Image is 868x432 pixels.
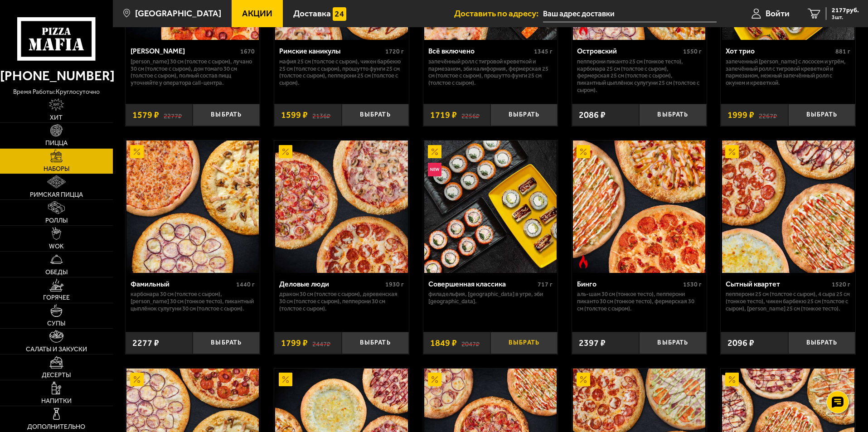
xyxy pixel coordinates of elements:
img: Сытный квартет [722,141,854,273]
span: 881 г [835,48,850,55]
div: Сытный квартет [726,280,829,288]
img: Акционный [725,373,739,386]
div: Хот трио [726,47,833,55]
img: Акционный [130,145,144,159]
span: Римская пицца [30,192,83,198]
img: Акционный [428,373,441,386]
s: 2256 ₽ [461,111,480,120]
span: 1719 ₽ [430,111,457,120]
button: Выбрать [490,104,558,126]
span: 2397 ₽ [579,339,606,348]
p: Филадельфия, [GEOGRAPHIC_DATA] в угре, Эби [GEOGRAPHIC_DATA]. [428,291,553,305]
span: 2177 руб. [832,7,859,14]
img: Деловые люди [275,141,407,273]
a: АкционныйДеловые люди [274,141,409,273]
img: Острое блюдо [577,255,590,268]
button: Выбрать [193,104,260,126]
span: Акции [242,9,272,18]
span: 3 шт. [832,15,859,20]
p: Запеченный [PERSON_NAME] с лососем и угрём, Запечённый ролл с тигровой креветкой и пармезаном, Не... [726,58,850,87]
span: Войти [766,9,790,18]
img: Акционный [428,145,441,159]
span: 1579 ₽ [132,111,159,120]
span: 1670 [240,48,255,55]
span: Доставить по адресу: [454,9,543,18]
button: Выбрать [342,104,409,126]
button: Выбрать [193,332,260,354]
img: 15daf4d41897b9f0e9f617042186c801.svg [333,7,346,21]
s: 2267 ₽ [759,111,777,120]
p: Карбонара 30 см (толстое с сыром), [PERSON_NAME] 30 см (тонкое тесто), Пикантный цыплёнок сулугун... [131,291,255,312]
span: [GEOGRAPHIC_DATA] [135,9,221,18]
div: Фамильный [131,280,234,288]
p: Пепперони 25 см (толстое с сыром), 4 сыра 25 см (тонкое тесто), Чикен Барбекю 25 см (толстое с сы... [726,291,850,312]
span: 1999 ₽ [727,111,754,120]
div: Бинго [577,280,681,288]
button: Выбрать [639,104,706,126]
span: 1520 г [832,281,850,288]
div: [PERSON_NAME] [131,47,238,55]
span: Десерты [42,372,71,379]
span: Обеды [45,269,68,276]
a: АкционныйСытный квартет [721,141,855,273]
p: Запечённый ролл с тигровой креветкой и пармезаном, Эби Калифорния, Фермерская 25 см (толстое с сы... [428,58,553,87]
span: Супы [47,320,65,327]
div: Совершенная классика [428,280,536,288]
span: 2086 ₽ [579,111,606,120]
img: Акционный [279,145,292,159]
span: 2277 ₽ [132,339,159,348]
div: Деловые люди [279,280,383,288]
p: [PERSON_NAME] 30 см (толстое с сыром), Лучано 30 см (толстое с сыром), Дон Томаго 30 см (толстое ... [131,58,255,87]
p: Дракон 30 см (толстое с сыром), Деревенская 30 см (толстое с сыром), Пепперони 30 см (толстое с с... [279,291,404,312]
a: АкционныйОстрое блюдоБинго [572,141,707,273]
span: 1720 г [385,48,404,55]
span: Доставка [293,9,331,18]
img: Акционный [130,373,144,386]
span: 717 г [538,281,553,288]
button: Выбрать [639,332,706,354]
span: Дополнительно [27,424,85,430]
span: 1550 г [683,48,702,55]
p: Мафия 25 см (толстое с сыром), Чикен Барбекю 25 см (толстое с сыром), Прошутто Фунги 25 см (толст... [279,58,404,87]
span: 2096 ₽ [727,339,754,348]
span: Хит [50,115,63,121]
img: Фамильный [126,141,259,273]
span: Пицца [45,140,68,146]
button: Выбрать [490,332,558,354]
span: Напитки [41,398,72,404]
span: 1599 ₽ [281,111,308,120]
span: WOK [49,243,64,250]
img: Острое блюдо [577,22,590,36]
div: Островский [577,47,681,55]
a: АкционныйНовинкаСовершенная классика [423,141,558,273]
img: Акционный [725,145,739,159]
img: Акционный [279,373,292,386]
div: Всё включено [428,47,532,55]
span: Горячее [43,295,70,301]
img: Совершенная классика [424,141,557,273]
span: 1440 г [236,281,255,288]
p: Аль-Шам 30 см (тонкое тесто), Пепперони Пиканто 30 см (тонкое тесто), Фермерская 30 см (толстое с... [577,291,702,312]
span: Наборы [44,166,69,172]
button: Выбрать [342,332,409,354]
span: Роллы [45,218,68,224]
button: Выбрать [788,332,855,354]
div: Римские каникулы [279,47,383,55]
img: Акционный [577,145,590,159]
s: 2277 ₽ [164,111,182,120]
s: 2447 ₽ [312,339,330,348]
s: 2136 ₽ [312,111,330,120]
s: 2047 ₽ [461,339,480,348]
span: 1930 г [385,281,404,288]
span: 1799 ₽ [281,339,308,348]
p: Пепперони Пиканто 25 см (тонкое тесто), Карбонара 25 см (толстое с сыром), Фермерская 25 см (толс... [577,58,702,94]
span: Салаты и закуски [26,346,87,353]
span: 1849 ₽ [430,339,457,348]
img: Новинка [428,163,441,176]
span: 1345 г [534,48,553,55]
button: Выбрать [788,104,855,126]
img: Бинго [573,141,705,273]
a: АкционныйФамильный [126,141,260,273]
img: Акционный [577,373,590,386]
input: Ваш адрес доставки [543,5,717,22]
